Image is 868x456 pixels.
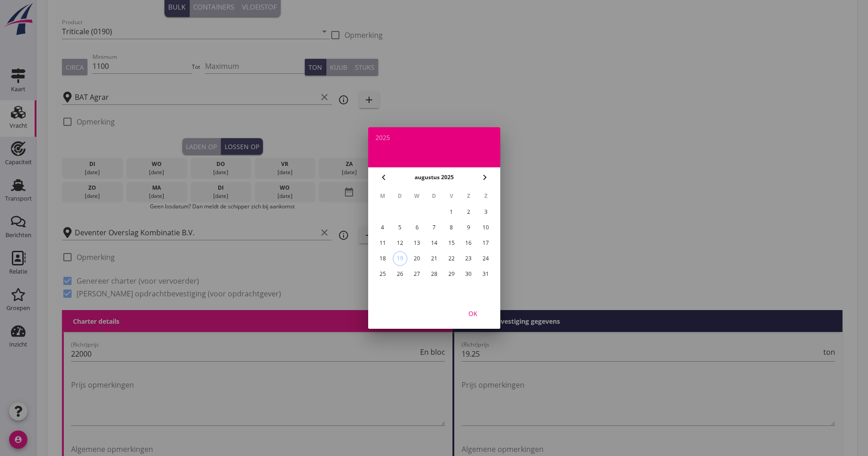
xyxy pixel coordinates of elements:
[392,220,407,235] button: 5
[426,236,441,250] button: 14
[392,251,407,266] button: 19
[444,220,458,235] button: 8
[478,251,493,266] button: 24
[392,236,407,250] button: 12
[375,267,390,281] button: 25
[461,251,476,266] button: 23
[409,188,425,204] th: W
[460,309,486,318] div: OK
[444,205,458,219] button: 1
[478,188,494,204] th: Z
[453,305,493,321] button: OK
[410,220,424,235] button: 6
[410,251,424,266] button: 20
[461,267,476,281] button: 30
[461,220,476,235] button: 9
[393,252,406,265] div: 19
[375,251,390,266] button: 18
[410,267,424,281] button: 27
[426,188,442,204] th: D
[460,188,477,204] th: Z
[444,267,458,281] button: 29
[378,172,389,183] i: chevron_left
[444,251,458,266] button: 22
[375,220,390,235] button: 4
[426,220,441,235] button: 7
[479,172,490,183] i: chevron_right
[444,236,458,250] button: 15
[478,205,493,219] button: 3
[410,236,424,250] button: 13
[412,171,457,184] button: augustus 2025
[375,236,390,250] button: 11
[392,267,407,281] button: 26
[478,220,493,235] button: 10
[426,251,441,266] button: 21
[478,236,493,250] button: 17
[461,205,476,219] button: 2
[391,188,408,204] th: D
[443,188,459,204] th: V
[478,267,493,281] button: 31
[426,267,441,281] button: 28
[461,236,476,250] button: 16
[375,135,493,141] div: 2025
[375,188,391,204] th: M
